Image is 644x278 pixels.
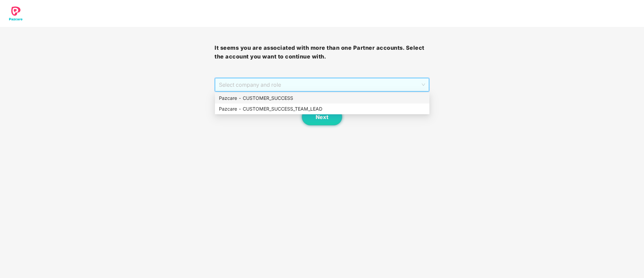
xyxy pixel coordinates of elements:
div: Pazcare - CUSTOMER_SUCCESS_TEAM_LEAD [219,105,425,113]
button: Next [302,109,342,125]
span: Next [316,114,328,120]
div: Pazcare - CUSTOMER_SUCCESS [219,94,425,102]
span: Select company and role [219,78,425,91]
h3: It seems you are associated with more than one Partner accounts. Select the account you want to c... [215,44,429,61]
div: Pazcare - CUSTOMER_SUCCESS_TEAM_LEAD [215,104,429,114]
div: Pazcare - CUSTOMER_SUCCESS [215,93,429,104]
